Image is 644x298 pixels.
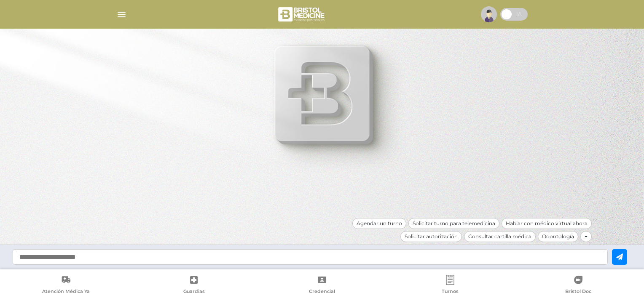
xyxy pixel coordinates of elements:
[514,275,642,296] a: Bristol Doc
[408,218,499,229] div: Solicitar turno para telemedicina
[400,231,462,242] div: Solicitar autorización
[130,275,258,296] a: Guardias
[502,218,592,229] div: Hablar con médico virtual ahora
[277,4,327,24] img: bristol-medicine-blanco.png
[2,275,130,296] a: Atención Médica Ya
[538,231,578,242] div: Odontología
[442,288,459,296] span: Turnos
[183,288,205,296] span: Guardias
[386,275,514,296] a: Turnos
[42,288,90,296] span: Atención Médica Ya
[464,231,536,242] div: Consultar cartilla médica
[258,275,386,296] a: Credencial
[309,288,335,296] span: Credencial
[481,6,497,22] img: profile-placeholder.svg
[352,218,406,229] div: Agendar un turno
[565,288,591,296] span: Bristol Doc
[116,9,127,20] img: Cober_menu-lines-white.svg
